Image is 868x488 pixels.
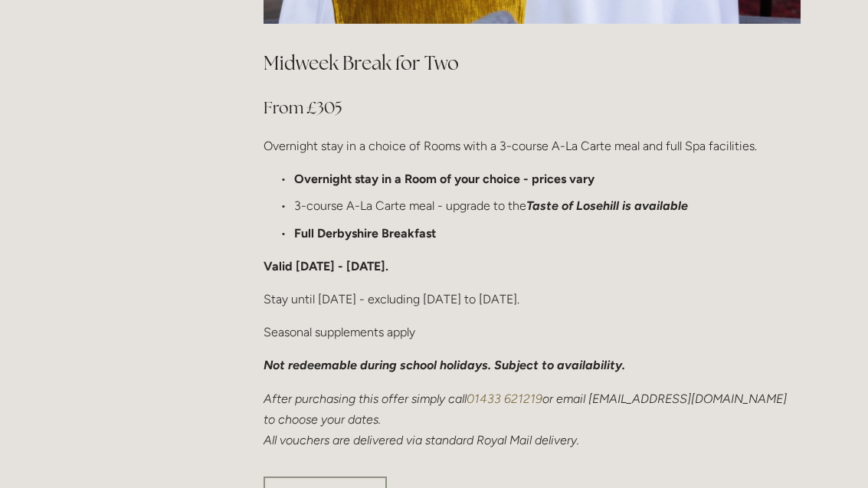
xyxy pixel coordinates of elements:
[526,199,688,214] em: Taste of Losehill is available
[467,392,542,407] a: 01433 621219
[264,290,801,310] p: Stay until [DATE] - excluding [DATE] to [DATE].
[294,172,594,187] strong: Overnight stay in a Room of your choice - prices vary
[264,136,801,157] p: Overnight stay in a choice of Rooms with a 3-course A-La Carte meal and full Spa facilities.
[264,93,801,124] h3: From £305
[264,392,790,448] em: After purchasing this offer simply call or email [EMAIL_ADDRESS][DOMAIN_NAME] to choose your date...
[264,359,625,373] em: Not redeemable during school holidays. Subject to availability.
[264,51,801,77] h2: Midweek Break for Two
[264,260,388,274] strong: Valid [DATE] - [DATE].
[264,323,801,343] p: Seasonal supplements apply
[294,227,436,241] strong: Full Derbyshire Breakfast
[294,196,801,217] p: 3-course A-La Carte meal - upgrade to the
